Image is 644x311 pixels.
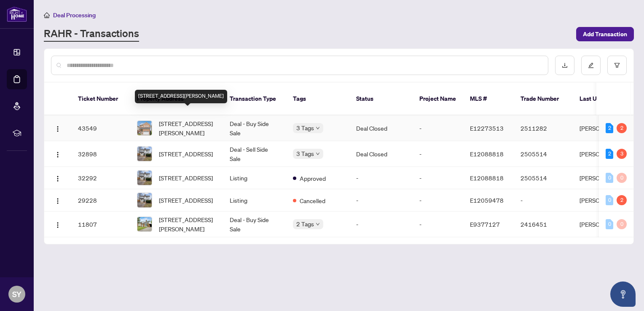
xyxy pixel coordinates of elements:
span: [STREET_ADDRESS] [159,173,213,182]
span: [STREET_ADDRESS] [159,149,213,158]
td: Listing [223,167,286,189]
td: 2505514 [514,141,573,167]
span: Add Transaction [583,27,627,41]
td: - [413,167,463,189]
td: 2505514 [514,167,573,189]
td: - [413,212,463,237]
th: Tags [286,83,349,115]
th: Last Updated By [573,83,636,115]
img: thumbnail-img [137,193,152,207]
div: 0 [606,173,613,183]
div: 0 [617,173,627,183]
span: [STREET_ADDRESS][PERSON_NAME] [159,119,216,137]
img: Logo [54,175,61,182]
td: Deal - Buy Side Sale [223,212,286,237]
th: Ticket Number [71,83,130,115]
span: 3 Tags [296,123,314,133]
button: Logo [51,171,64,185]
th: Trade Number [514,83,573,115]
span: edit [588,62,594,68]
span: E12088818 [470,174,504,182]
span: home [44,12,50,18]
span: down [316,152,320,156]
div: 0 [617,219,627,229]
td: - [349,167,413,189]
td: 43549 [71,115,130,141]
button: Logo [51,147,64,161]
img: thumbnail-img [137,121,152,135]
td: - [349,189,413,212]
span: E12059478 [470,196,504,204]
img: thumbnail-img [137,147,152,161]
span: [STREET_ADDRESS] [159,196,213,205]
td: [PERSON_NAME] [573,167,636,189]
td: 2511282 [514,115,573,141]
td: 11807 [71,212,130,237]
img: Logo [54,126,61,132]
td: [PERSON_NAME] [573,189,636,212]
td: - [413,189,463,212]
span: E9377127 [470,220,500,228]
div: 3 [617,149,627,159]
span: Cancelled [300,196,325,205]
td: - [413,115,463,141]
button: Logo [51,217,64,231]
td: 32292 [71,167,130,189]
span: E12273513 [470,124,504,132]
td: [PERSON_NAME] [573,212,636,237]
div: 2 [606,149,613,159]
span: Deal Processing [53,11,96,19]
img: thumbnail-img [137,171,152,185]
th: Transaction Type [223,83,286,115]
img: Logo [54,222,61,228]
td: Deal Closed [349,141,413,167]
div: 0 [606,219,613,229]
td: 29228 [71,189,130,212]
td: - [514,189,573,212]
span: 2 Tags [296,219,314,229]
th: Property Address [130,83,223,115]
div: 2 [617,123,627,133]
img: Logo [54,198,61,204]
td: Deal - Buy Side Sale [223,115,286,141]
span: filter [614,62,620,68]
button: Open asap [610,282,636,307]
span: down [316,222,320,226]
span: down [316,126,320,130]
a: RAHR - Transactions [44,27,139,42]
td: [PERSON_NAME] [573,115,636,141]
td: 2416451 [514,212,573,237]
img: Logo [54,151,61,158]
span: download [562,62,568,68]
th: Project Name [413,83,463,115]
td: 32898 [71,141,130,167]
div: 2 [606,123,613,133]
th: MLS # [463,83,514,115]
div: [STREET_ADDRESS][PERSON_NAME] [135,90,227,103]
button: Add Transaction [576,27,634,41]
td: Deal - Sell Side Sale [223,141,286,167]
button: Logo [51,193,64,207]
span: [STREET_ADDRESS][PERSON_NAME] [159,215,216,233]
td: Listing [223,189,286,212]
span: Approved [300,174,326,183]
button: edit [581,56,601,75]
div: 2 [617,195,627,205]
span: SY [12,288,21,300]
td: Deal Closed [349,115,413,141]
td: - [413,141,463,167]
td: - [349,212,413,237]
button: Logo [51,121,64,135]
button: download [555,56,574,75]
img: logo [7,6,27,22]
td: [PERSON_NAME] [573,141,636,167]
span: 3 Tags [296,149,314,158]
img: thumbnail-img [137,217,152,231]
button: filter [607,56,627,75]
th: Status [349,83,413,115]
span: E12088818 [470,150,504,158]
div: 0 [606,195,613,205]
